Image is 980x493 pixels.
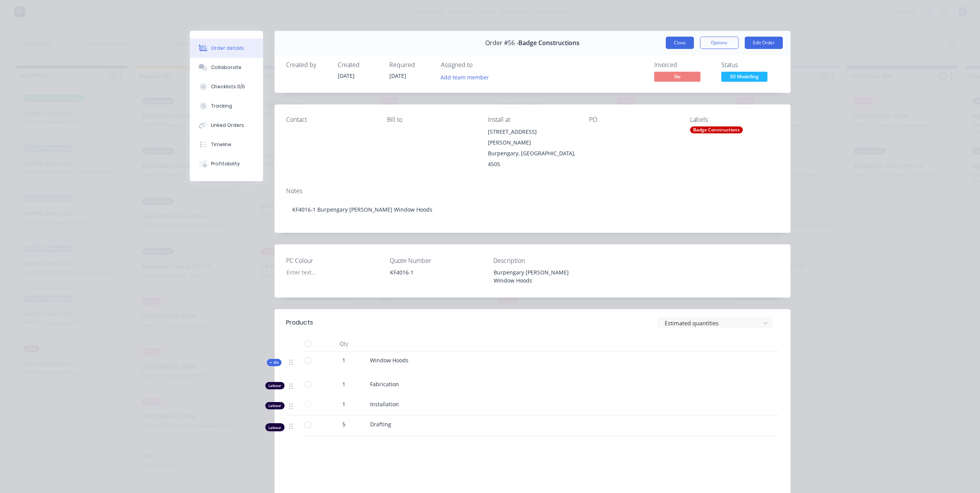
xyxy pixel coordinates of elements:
[700,37,739,49] button: Options
[338,72,355,79] span: [DATE]
[286,256,382,265] label: PC Colour
[485,39,518,47] span: Order #56 -
[441,72,493,82] button: Add team member
[370,357,409,364] span: Window Hoods
[190,58,263,77] button: Collaborate
[384,267,480,278] div: KF4016-1
[436,72,493,82] button: Add team member
[690,116,779,123] div: Labels
[265,402,285,409] div: Labour
[342,380,345,388] span: 1
[265,382,285,389] div: Labour
[211,122,244,129] div: Linked Orders
[286,116,375,123] div: Contact
[211,64,241,71] div: Collaborate
[211,103,232,109] div: Tracking
[342,400,345,408] span: 1
[286,318,313,327] div: Products
[321,336,367,352] div: Qty
[390,256,486,265] label: Quote Number
[190,135,263,154] button: Timeline
[654,61,712,69] div: Invoiced
[211,160,240,167] div: Profitability
[190,77,263,96] button: Checklists 0/0
[488,126,576,170] div: [STREET_ADDRESS][PERSON_NAME]Burpengary, [GEOGRAPHIC_DATA], 4505
[342,420,345,428] span: 5
[211,45,244,52] div: Order details
[518,39,580,47] span: Badge Constructions
[589,116,678,123] div: PO
[286,61,328,69] div: Created by
[389,61,432,69] div: Required
[441,61,518,69] div: Assigned to
[487,267,584,286] div: Burpengary [PERSON_NAME] Window Hoods
[654,72,700,81] span: No
[389,72,406,79] span: [DATE]
[342,356,345,364] span: 1
[338,61,380,69] div: Created
[488,126,576,148] div: [STREET_ADDRESS][PERSON_NAME]
[286,198,779,221] div: KF4016-1 Burpengary [PERSON_NAME] Window Hoods
[211,83,245,90] div: Checklists 0/0
[690,126,743,133] div: Badge Constructions
[190,39,263,58] button: Order details
[721,72,767,83] button: 3D Modelling
[370,380,399,388] span: Fabrication
[286,187,779,195] div: Notes
[211,141,231,148] div: Timeline
[269,360,279,365] span: Kit
[190,154,263,173] button: Profitability
[267,359,281,366] button: Kit
[387,116,476,123] div: Bill to
[265,423,285,431] div: Labour
[370,421,391,428] span: Drafting
[190,116,263,135] button: Linked Orders
[488,116,576,123] div: Install at
[721,72,767,81] span: 3D Modelling
[488,148,576,170] div: Burpengary, [GEOGRAPHIC_DATA], 4505
[745,37,783,49] button: Edit Order
[721,61,779,69] div: Status
[370,400,399,408] span: Installation
[666,37,694,49] button: Close
[493,256,590,265] label: Description
[190,96,263,116] button: Tracking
